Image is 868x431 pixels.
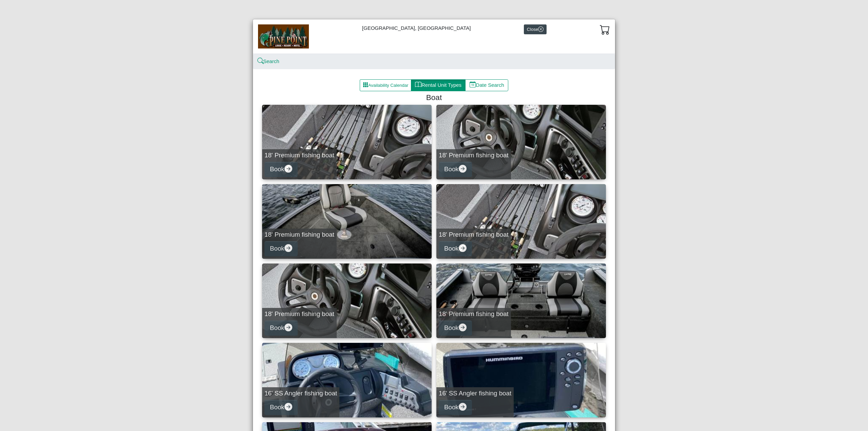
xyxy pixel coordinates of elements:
svg: arrow right circle fill [284,165,292,173]
button: Bookarrow right circle fill [264,162,298,177]
h5: 16' SS Angler fishing boat [439,390,511,397]
svg: book [415,81,421,88]
svg: cart [600,24,610,35]
div: [GEOGRAPHIC_DATA], [GEOGRAPHIC_DATA] [253,19,615,54]
h5: 18' Premium fishing boat [439,152,509,159]
button: Bookarrow right circle fill [439,162,472,177]
svg: search [258,59,263,64]
button: calendar dateDate Search [465,79,508,92]
svg: x circle [538,26,544,32]
button: Bookarrow right circle fill [439,400,472,415]
button: bookRental Unit Types [411,79,466,92]
svg: arrow right circle fill [284,324,292,331]
button: grid3x3 gap fillAvailability Calendar [360,79,411,92]
svg: arrow right circle fill [459,403,467,411]
button: Bookarrow right circle fill [264,241,298,256]
svg: grid3x3 gap fill [363,82,368,87]
svg: arrow right circle fill [459,324,467,331]
button: Bookarrow right circle fill [439,241,472,256]
svg: arrow right circle fill [459,165,467,173]
h5: 16' SS Angler fishing boat [264,390,337,397]
svg: calendar date [470,81,476,88]
button: Bookarrow right circle fill [264,400,298,415]
h5: 18' Premium fishing boat [264,152,334,159]
h5: 18' Premium fishing boat [439,310,509,318]
svg: arrow right circle fill [459,244,467,252]
h5: 18' Premium fishing boat [264,231,334,239]
button: Bookarrow right circle fill [264,320,298,336]
h5: 18' Premium fishing boat [264,310,334,318]
img: b144ff98-a7e1-49bd-98da-e9ae77355310.jpg [258,24,309,48]
svg: arrow right circle fill [284,244,292,252]
a: searchSearch [258,58,279,64]
h4: Boat [265,93,603,102]
button: Bookarrow right circle fill [439,320,472,336]
button: Closex circle [524,24,547,34]
svg: arrow right circle fill [284,403,292,411]
h5: 18' Premium fishing boat [439,231,509,239]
